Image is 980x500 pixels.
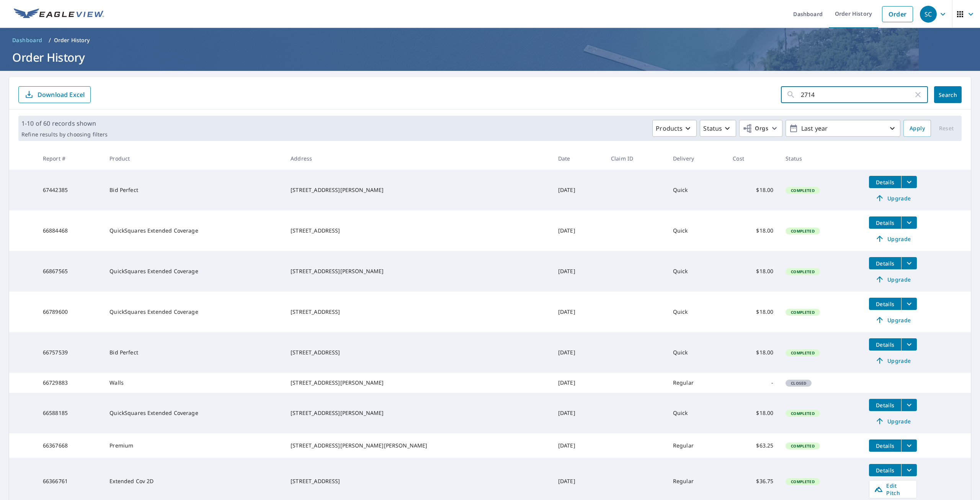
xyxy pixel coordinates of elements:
td: 66884468 [37,210,103,251]
button: Search [934,86,962,103]
button: detailsBtn-66867565 [869,257,901,269]
td: Regular [667,373,727,393]
span: Upgrade [874,356,912,365]
td: QuickSquares Extended Coverage [103,251,284,292]
div: [STREET_ADDRESS][PERSON_NAME] [291,186,546,194]
th: Report # [37,147,103,170]
button: detailsBtn-67442385 [869,176,901,188]
td: Quick [667,251,727,292]
td: 66367668 [37,433,103,458]
a: Upgrade [869,273,917,285]
p: Order History [54,36,90,44]
button: detailsBtn-66366761 [869,464,901,476]
span: Details [874,300,897,308]
button: filesDropdownBtn-66789600 [901,298,917,310]
div: [STREET_ADDRESS][PERSON_NAME] [291,409,546,417]
span: Edit Pitch [874,482,912,497]
p: Refine results by choosing filters [21,131,108,138]
span: Details [874,260,897,267]
div: SC [920,6,937,23]
a: Upgrade [869,233,917,245]
div: [STREET_ADDRESS][PERSON_NAME] [291,267,546,275]
button: filesDropdownBtn-66367668 [901,439,917,452]
span: Search [940,91,955,98]
p: Status [703,124,722,133]
td: [DATE] [552,210,605,251]
h1: Order History [9,49,971,65]
span: Completed [786,411,819,416]
a: Order [882,6,913,22]
td: 66729883 [37,373,103,393]
span: Details [874,219,897,226]
div: [STREET_ADDRESS] [291,227,546,234]
span: Upgrade [874,234,912,243]
span: Details [874,179,897,186]
div: [STREET_ADDRESS][PERSON_NAME][PERSON_NAME] [291,442,546,449]
li: / [49,36,51,45]
img: EV Logo [14,8,104,20]
div: [STREET_ADDRESS] [291,477,546,485]
td: [DATE] [552,170,605,210]
span: Completed [786,443,819,449]
td: Quick [667,210,727,251]
th: Date [552,147,605,170]
a: Upgrade [869,314,917,326]
td: [DATE] [552,332,605,373]
a: Upgrade [869,192,917,204]
button: detailsBtn-66367668 [869,439,901,452]
button: detailsBtn-66789600 [869,298,901,310]
p: 1-10 of 60 records shown [21,119,108,128]
th: Cost [727,147,779,170]
a: Upgrade [869,415,917,427]
td: 66789600 [37,292,103,332]
td: QuickSquares Extended Coverage [103,393,284,433]
button: Status [700,120,736,137]
td: $18.00 [727,210,779,251]
td: $18.00 [727,170,779,210]
button: detailsBtn-66588185 [869,399,901,411]
td: Bid Perfect [103,170,284,210]
span: Details [874,467,897,474]
td: Bid Perfect [103,332,284,373]
button: detailsBtn-66757539 [869,338,901,351]
td: - [727,373,779,393]
td: Quick [667,292,727,332]
td: $18.00 [727,292,779,332]
p: Download Excel [38,90,85,99]
button: Orgs [739,120,782,137]
td: $63.25 [727,433,779,458]
div: [STREET_ADDRESS] [291,349,546,356]
span: Upgrade [874,193,912,203]
button: filesDropdownBtn-67442385 [901,176,917,188]
span: Completed [786,188,819,193]
div: [STREET_ADDRESS][PERSON_NAME] [291,379,546,387]
td: 67442385 [37,170,103,210]
button: filesDropdownBtn-66366761 [901,464,917,476]
button: filesDropdownBtn-66884468 [901,216,917,229]
th: Status [779,147,863,170]
td: [DATE] [552,433,605,458]
span: Completed [786,479,819,484]
td: Quick [667,332,727,373]
button: filesDropdownBtn-66867565 [901,257,917,269]
td: $18.00 [727,393,779,433]
button: Last year [786,120,900,137]
button: Download Excel [18,86,91,103]
a: Edit Pitch [869,480,917,498]
td: Quick [667,393,727,433]
td: [DATE] [552,373,605,393]
td: 66867565 [37,251,103,292]
td: Regular [667,433,727,458]
td: [DATE] [552,251,605,292]
td: $18.00 [727,332,779,373]
span: Upgrade [874,275,912,284]
span: Upgrade [874,416,912,426]
td: [DATE] [552,292,605,332]
span: Details [874,442,897,449]
span: Completed [786,350,819,356]
th: Delivery [667,147,727,170]
th: Product [103,147,284,170]
button: filesDropdownBtn-66757539 [901,338,917,351]
span: Completed [786,310,819,315]
span: Details [874,402,897,409]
